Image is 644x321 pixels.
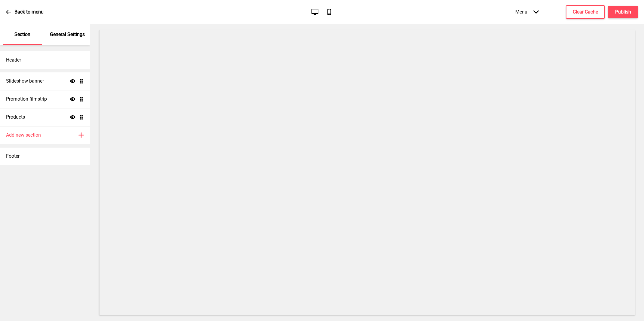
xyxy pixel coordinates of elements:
h4: Footer [6,153,20,159]
h4: Promotion filmstrip [6,96,47,102]
a: Back to menu [6,4,44,20]
h4: Clear Cache [573,9,598,15]
div: Menu [509,3,545,21]
h4: Header [6,57,21,63]
button: Clear Cache [566,5,605,19]
p: Section [14,31,30,38]
h4: Publish [615,9,631,15]
p: Back to menu [14,9,44,15]
h4: Products [6,114,25,120]
h4: Slideshow banner [6,78,44,84]
h4: Add new section [6,132,41,138]
button: Publish [608,6,638,18]
p: General Settings [50,31,85,38]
